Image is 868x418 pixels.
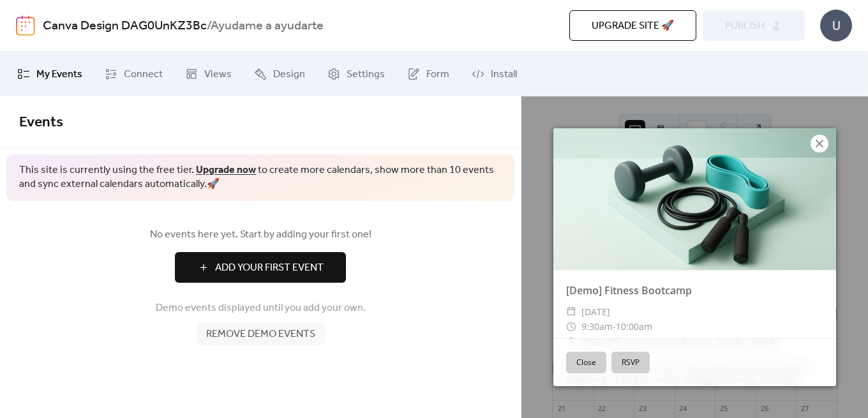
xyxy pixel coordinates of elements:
[244,57,315,91] a: Design
[491,67,517,82] span: Install
[196,160,256,180] a: Upgrade now
[206,327,315,342] span: Remove demo events
[204,67,232,82] span: Views
[553,283,836,298] div: [Demo] Fitness Bootcamp
[581,304,610,320] span: [DATE]
[197,322,325,345] button: Remove demo events
[611,352,650,373] button: RSVP
[95,57,172,91] a: Connect
[36,67,82,82] span: My Events
[566,334,576,350] div: ​
[211,14,324,38] b: Ayudame a ayudarte
[19,227,502,243] span: No events here yet. Start by adding your first one!
[347,67,385,82] span: Settings
[16,15,35,36] img: logo
[566,304,576,320] div: ​
[273,67,305,82] span: Design
[426,67,449,82] span: Form
[8,57,92,91] a: My Events
[581,320,613,332] span: 9:30am
[207,14,211,38] b: /
[176,57,241,91] a: Views
[820,10,852,41] div: U
[569,10,696,41] button: Upgrade site 🚀
[398,57,459,91] a: Form
[462,57,527,91] a: Install
[124,67,163,82] span: Connect
[156,301,366,316] span: Demo events displayed until you add your own.
[592,19,674,34] span: Upgrade site 🚀
[566,352,606,373] button: Close
[43,14,207,38] a: Canva Design DAG0UnKZ3Bc
[616,320,652,332] span: 10:00am
[19,163,502,192] span: This site is currently using the free tier. to create more calendars, show more than 10 events an...
[19,108,63,137] span: Events
[19,252,502,283] a: Add Your First Event
[613,320,616,332] span: -
[175,252,346,283] button: Add Your First Event
[215,260,324,276] span: Add Your First Event
[566,319,576,334] div: ​
[581,334,780,350] a: [PERSON_NAME][GEOGRAPHIC_DATA] - Pier 46
[318,57,394,91] a: Settings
